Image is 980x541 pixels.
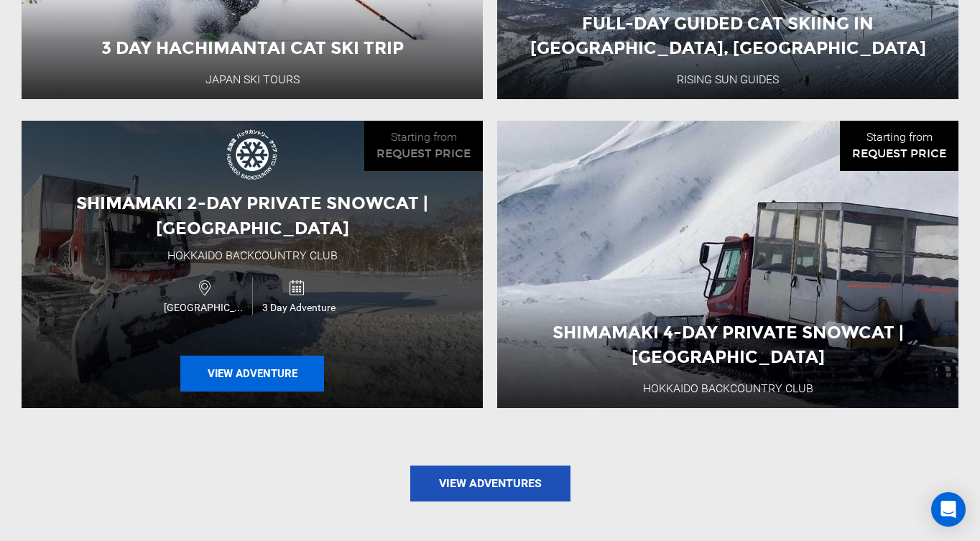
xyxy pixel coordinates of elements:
[167,248,338,264] div: Hokkaido Backcountry Club
[160,300,252,315] span: [GEOGRAPHIC_DATA]
[76,193,428,238] span: Shimamaki 2-Day Private Snowcat | [GEOGRAPHIC_DATA]
[410,466,570,501] a: View Adventures
[931,492,966,527] div: Open Intercom Messenger
[253,300,344,315] span: 3 Day Adventure
[180,356,324,392] button: View Adventure
[223,126,281,184] img: images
